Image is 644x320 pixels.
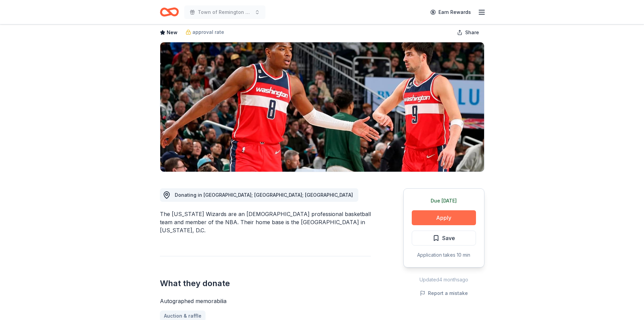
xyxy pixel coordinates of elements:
span: approval rate [192,28,224,36]
span: Save [442,234,455,242]
a: Earn Rewards [426,6,475,18]
div: Application takes 10 min [412,251,476,259]
button: Apply [412,210,476,225]
button: Town of Remington Car Show [184,5,265,19]
div: The [US_STATE] Wizards are an [DEMOGRAPHIC_DATA] professional basketball team and member of the N... [160,210,371,234]
div: Autographed memorabilia [160,297,371,305]
div: Updated 4 months ago [403,276,484,284]
span: Share [465,28,479,37]
a: approval rate [186,28,224,36]
span: New [167,28,177,37]
h2: What they donate [160,278,371,289]
button: Share [452,26,484,39]
span: Donating in [GEOGRAPHIC_DATA]; [GEOGRAPHIC_DATA]; [GEOGRAPHIC_DATA] [175,192,353,198]
img: Image for Washington Wizards [160,42,484,172]
span: Town of Remington Car Show [198,8,252,16]
a: Home [160,4,179,20]
div: Due [DATE] [412,197,476,205]
button: Report a mistake [420,289,468,297]
button: Save [412,231,476,246]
